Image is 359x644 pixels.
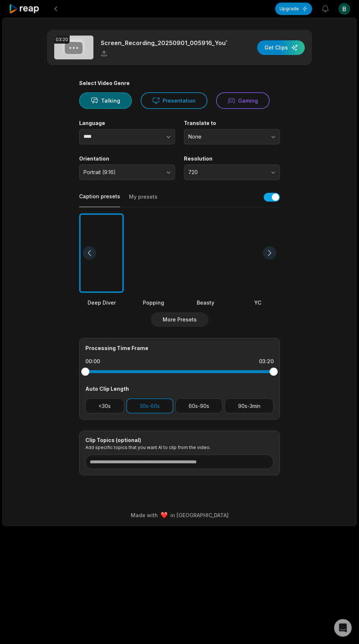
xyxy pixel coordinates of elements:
[79,298,124,306] div: Deep Diver
[183,298,228,306] div: Beasty
[275,3,312,15] button: Upgrade
[175,398,223,413] button: 60s-90s
[84,169,160,176] span: Portrait (9:16)
[216,92,270,109] button: Gaming
[79,165,175,180] button: Portrait (9:16)
[79,92,132,109] button: Talking
[129,193,158,207] button: My presets
[151,312,208,327] button: More Presets
[85,385,274,393] div: Auto Clip Length
[85,358,100,365] div: 00:00
[79,120,175,126] label: Language
[126,398,173,413] button: 30s-60s
[188,169,265,176] span: 720
[188,133,265,140] span: None
[184,165,280,180] button: 720
[85,344,274,352] div: Processing Time Frame
[101,38,227,47] p: Screen_Recording_20250901_005916_YouTube.mp4
[85,398,124,413] button: <30s
[161,512,167,519] img: heart emoji
[85,445,274,450] p: Add specific topics that you want AI to clip from the video.
[225,398,274,413] button: 90s-3min
[184,155,280,162] label: Resolution
[257,40,305,55] button: Get Clips
[184,129,280,144] button: None
[9,511,350,519] div: Made with in [GEOGRAPHIC_DATA]
[141,92,207,109] button: Presentation
[79,193,120,207] button: Caption presets
[334,619,352,637] div: Open Intercom Messenger
[235,298,280,306] div: YC
[259,358,274,365] div: 03:20
[54,36,70,44] div: 03:20
[79,155,175,162] label: Orientation
[131,298,176,306] div: Popping
[184,120,280,126] label: Translate to
[79,80,280,87] div: Select Video Genre
[85,437,274,444] div: Clip Topics (optional)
